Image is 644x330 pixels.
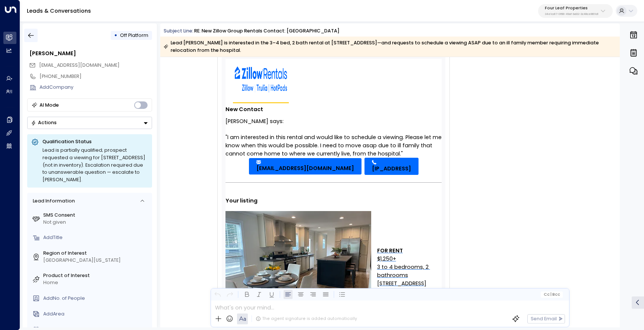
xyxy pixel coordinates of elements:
div: The agent signature is added automatically [256,316,357,322]
label: SMS Consent [43,212,149,219]
div: [PERSON_NAME] [29,50,152,58]
div: AddNo. of People [43,295,149,302]
div: [GEOGRAPHIC_DATA][US_STATE] [43,257,149,264]
button: Cc|Bcc [541,291,563,298]
div: AddArea [43,311,149,318]
div: Lead [PERSON_NAME] is interested in the 3–4 bed, 2 bath rental at [STREET_ADDRESS]—and requests t... [164,39,616,54]
span: Off Platform [120,32,148,38]
p: Four Leaf Properties [545,6,599,10]
div: Button group with a nested menu [27,117,152,129]
div: AddTitle [43,234,149,241]
a: FOR RENT [377,246,403,255]
button: Redo [225,290,235,299]
button: Four Leaf Properties34e1cd17-0f68-49af-bd32-3c48ce8611d1 [538,4,613,18]
div: • [114,29,117,41]
div: Lead is partially qualified; prospect requested a viewing for [STREET_ADDRESS] (not in inventory)... [42,147,148,183]
div: "I am interested in this rental and would like to schedule a viewing. Please let me know when thi... [225,133,442,158]
p: Qualification Status [42,138,148,145]
label: Product of Interest [43,272,149,279]
span: Cc Bcc [543,292,560,297]
button: Actions [27,117,152,129]
img: url [235,66,287,92]
div: [PHONE_NUMBER] [40,73,152,80]
div: RE: New Zillow Group Rentals Contact: [GEOGRAPHIC_DATA] [194,28,340,35]
div: Lead Information [30,198,75,205]
a: [EMAIL_ADDRESS][DOMAIN_NAME] [249,158,362,175]
button: Undo [213,290,222,299]
div: New Contact [225,103,442,115]
div: [PERSON_NAME] says: [225,115,442,127]
span: nikki21mcdaniel@gmail.com [39,62,120,69]
label: Region of Interest [43,250,149,257]
span: [EMAIL_ADDRESS][DOMAIN_NAME] [256,164,354,172]
div: AI Mode [40,101,59,109]
div: AddCompany [40,84,152,91]
p: 34e1cd17-0f68-49af-bd32-3c48ce8611d1 [545,13,599,16]
span: Subject Line: [164,28,193,34]
span: [EMAIL_ADDRESS][DOMAIN_NAME] [39,62,120,68]
div: Actions [31,120,57,126]
div: Home [43,279,149,286]
span: [IP_ADDRESS] [372,164,411,173]
a: $1,250+ [377,255,396,263]
a: [STREET_ADDRESS] [377,279,426,287]
img: Listing photo [225,211,371,320]
a: Leads & Conversations [27,7,91,15]
div: Your listing [225,196,442,205]
span: | [550,292,552,297]
div: Not given [43,219,149,226]
a: [IP_ADDRESS] [364,158,419,175]
a: 3 to 4 bedrooms, 2 bathrooms [377,263,442,279]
